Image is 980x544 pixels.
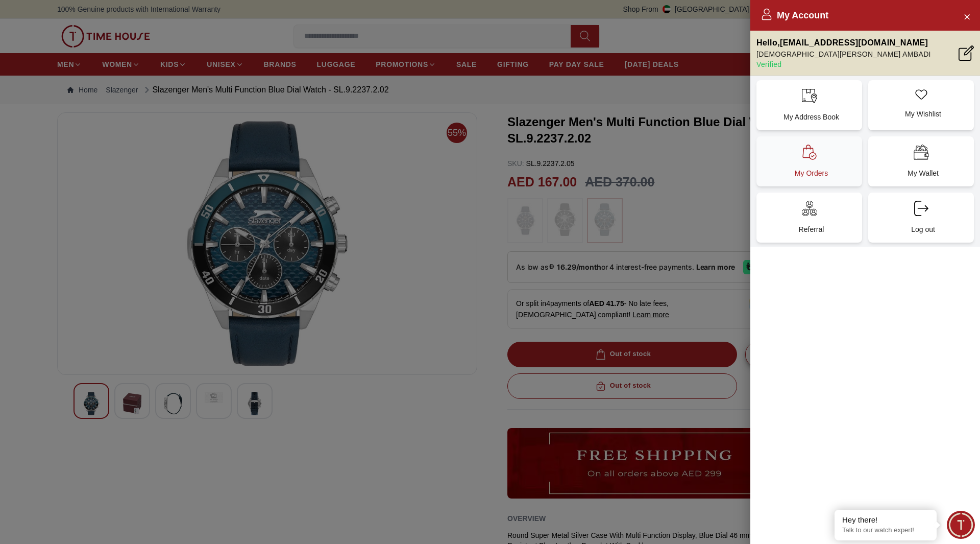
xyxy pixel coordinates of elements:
p: My Wallet [876,168,970,178]
p: [DEMOGRAPHIC_DATA][PERSON_NAME] AMBADI [756,49,931,59]
div: Hey there! [842,515,929,525]
p: My Wishlist [876,109,970,119]
p: My Orders [765,168,858,178]
h2: My Account [761,8,828,22]
p: My Address Book [765,112,858,122]
p: Referral [765,224,858,234]
p: Talk to our watch expert! [842,526,929,535]
div: Chat Widget [947,511,975,539]
p: Log out [876,224,970,234]
p: Hello , [EMAIL_ADDRESS][DOMAIN_NAME] [756,37,931,49]
p: Verified [756,59,931,69]
button: Close Account [959,8,975,25]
